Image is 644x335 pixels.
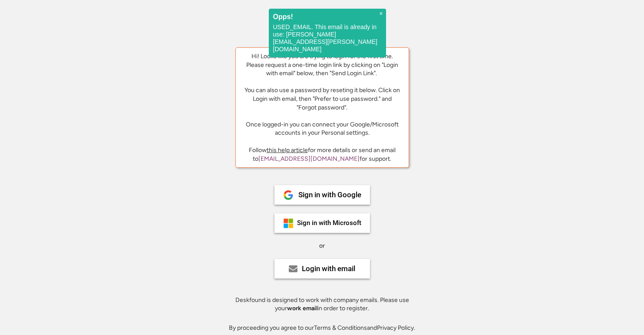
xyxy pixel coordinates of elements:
div: Deskfound is designed to work with company emails. Please use your in order to register. [225,296,420,313]
a: Privacy Policy. [377,324,415,332]
div: or [319,242,325,250]
a: this help article [267,146,308,154]
div: Follow for more details or send an email to for support. [242,146,402,163]
div: Login with email [302,265,355,272]
div: By proceeding you agree to our and [229,324,415,332]
a: [EMAIL_ADDRESS][DOMAIN_NAME] [258,155,360,163]
div: Sign in with Google [298,191,361,199]
strong: work email [287,305,317,312]
img: ms-symbollockup_mssymbol_19.png [283,218,294,229]
span: × [379,10,383,17]
div: Sign in with Microsoft [297,220,361,226]
a: Terms & Conditions [314,324,367,332]
p: USED_EMAIL. This email is already in use: [PERSON_NAME][EMAIL_ADDRESS][PERSON_NAME][DOMAIN_NAME] [273,23,382,53]
div: Hi! Looks like you are trying to login for the first time. Please request a one-time login link b... [242,52,402,137]
img: 1024px-Google__G__Logo.svg.png [283,190,294,200]
h2: Opps! [273,13,382,20]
